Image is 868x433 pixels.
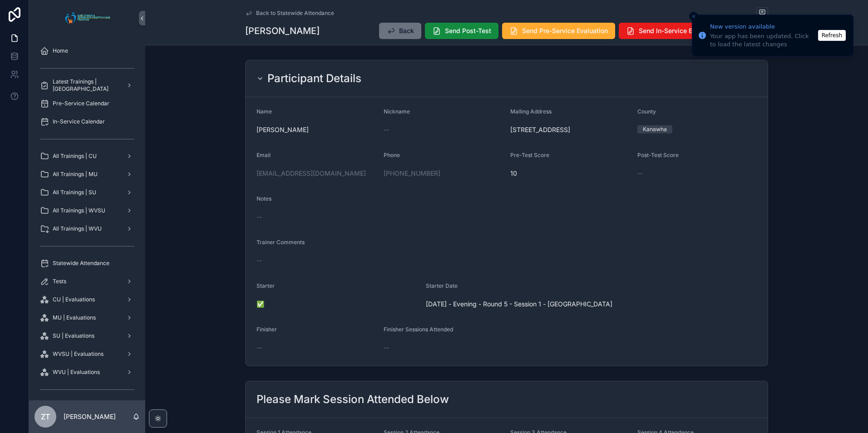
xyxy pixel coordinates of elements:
[35,221,140,237] a: All Trainings | WVU
[53,314,96,321] span: MU | Evaluations
[35,291,140,308] a: CU | Evaluations
[643,125,667,133] div: Kanawha
[256,392,449,407] h2: Please Mark Session Attended Below
[425,23,498,39] button: Send Post-Test
[53,47,68,54] span: Home
[35,364,140,380] a: WVU | Evaluations
[53,369,100,376] span: WVU | Evaluations
[510,108,552,115] span: Mailing Address
[53,78,119,93] span: Latest Trainings | [GEOGRAPHIC_DATA]
[53,296,95,303] span: CU | Evaluations
[710,22,815,31] div: New version available
[384,125,389,134] span: --
[53,189,96,196] span: All Trainings | SU
[619,23,727,39] button: Send In-Service Evaluation
[245,25,320,37] h1: [PERSON_NAME]
[379,23,421,39] button: Back
[710,32,815,49] div: Your app has been updated. Click to load the latest changes
[53,260,109,267] span: Statewide Attendance
[35,43,140,59] a: Home
[35,77,140,93] a: Latest Trainings | [GEOGRAPHIC_DATA]
[510,169,630,178] span: 10
[256,256,262,265] span: --
[35,273,140,290] a: Tests
[35,310,140,326] a: MU | Evaluations
[256,326,277,333] span: Finisher
[53,153,97,160] span: All Trainings | CU
[637,152,679,158] span: Post-Test Score
[384,108,410,115] span: Nickname
[637,169,643,178] span: --
[510,125,630,134] span: [STREET_ADDRESS]
[510,152,549,158] span: Pre-Test Score
[63,11,112,25] img: App logo
[35,113,140,130] a: In-Service Calendar
[35,202,140,219] a: All Trainings | WVSU
[256,152,271,158] span: Email
[256,239,305,246] span: Trainer Comments
[64,412,116,421] p: [PERSON_NAME]
[267,71,361,86] h2: Participant Details
[256,212,262,221] span: --
[384,152,400,158] span: Phone
[818,30,846,41] button: Refresh
[53,332,94,340] span: SU | Evaluations
[256,343,262,352] span: --
[256,10,334,17] span: Back to Statewide Attendance
[53,207,105,214] span: All Trainings | WVSU
[384,326,453,333] span: Finisher Sessions Attended
[53,118,105,125] span: In-Service Calendar
[53,278,66,285] span: Tests
[245,10,334,17] a: Back to Statewide Attendance
[35,184,140,201] a: All Trainings | SU
[637,108,656,115] span: County
[29,36,145,400] div: scrollable content
[256,108,272,115] span: Name
[426,300,672,309] span: [DATE] - Evening - Round 5 - Session 1 - [GEOGRAPHIC_DATA]
[35,255,140,271] a: Statewide Attendance
[384,343,389,352] span: --
[384,169,440,178] a: [PHONE_NUMBER]
[35,328,140,344] a: SU | Evaluations
[35,346,140,362] a: WVSU | Evaluations
[256,300,419,309] span: ✅
[53,225,102,232] span: All Trainings | WVU
[256,169,366,178] a: [EMAIL_ADDRESS][DOMAIN_NAME]
[53,350,104,358] span: WVSU | Evaluations
[53,100,109,107] span: Pre-Service Calendar
[256,195,271,202] span: Notes
[256,282,275,289] span: Starter
[502,23,615,39] button: Send Pre-Service Evaluation
[689,12,698,21] button: Close toast
[445,26,491,35] span: Send Post-Test
[639,26,720,35] span: Send In-Service Evaluation
[35,166,140,182] a: All Trainings | MU
[399,26,414,35] span: Back
[256,125,376,134] span: [PERSON_NAME]
[35,95,140,112] a: Pre-Service Calendar
[426,282,458,289] span: Starter Date
[35,148,140,164] a: All Trainings | CU
[53,171,98,178] span: All Trainings | MU
[522,26,608,35] span: Send Pre-Service Evaluation
[41,411,50,422] span: ZT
